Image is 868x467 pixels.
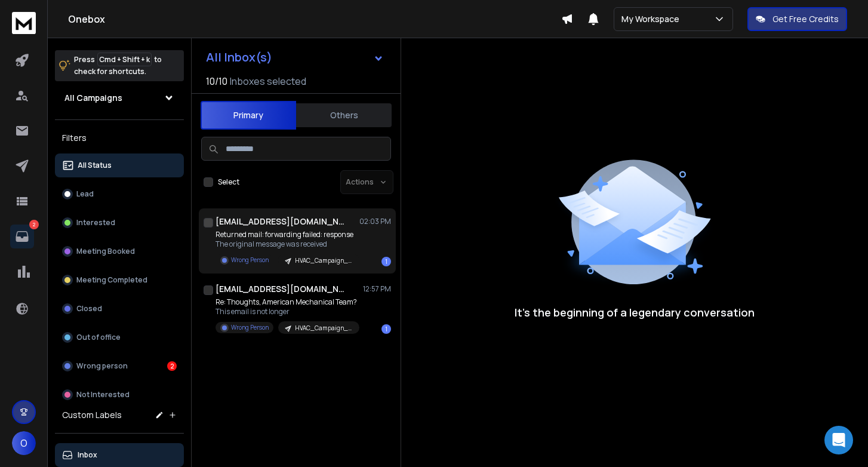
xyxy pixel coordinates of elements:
[363,284,391,294] p: 12:57 PM
[64,92,122,104] h1: All Campaigns
[76,218,115,228] p: Interested
[216,297,359,307] p: Re: Thoughts, American Mechanical Team?
[55,153,184,177] button: All Status
[12,431,36,455] button: O
[295,256,352,265] p: HVAC_Campaign_Aug27
[201,101,296,130] button: Primary
[74,54,162,78] p: Press to check for shortcuts.
[55,383,184,407] button: Not Interested
[10,225,34,248] a: 2
[381,257,391,266] div: 1
[196,45,393,69] button: All Inbox(s)
[216,216,347,228] h1: [EMAIL_ADDRESS][DOMAIN_NAME]
[216,239,359,249] p: The original message was received
[55,443,184,467] button: Inbox
[55,297,184,321] button: Closed
[216,307,359,317] p: This email is not longer
[55,239,184,263] button: Meeting Booked
[206,74,227,88] span: 10 / 10
[29,220,39,229] p: 2
[68,12,561,26] h1: Onebox
[76,304,102,314] p: Closed
[12,12,36,34] img: logo
[621,13,684,25] p: My Workspace
[231,256,269,265] p: Wrong Person
[78,161,112,170] p: All Status
[97,53,152,66] span: Cmd + Shift + k
[231,323,269,332] p: Wrong Person
[76,390,130,400] p: Not Interested
[62,409,122,421] h3: Custom Labels
[167,361,177,371] div: 2
[381,324,391,334] div: 1
[824,426,853,454] div: Open Intercom Messenger
[772,13,839,25] p: Get Free Credits
[216,283,347,295] h1: [EMAIL_ADDRESS][DOMAIN_NAME]
[230,74,306,88] h3: Inboxes selected
[359,217,391,226] p: 02:03 PM
[55,130,184,146] h3: Filters
[76,361,128,371] p: Wrong person
[55,182,184,206] button: Lead
[76,247,135,256] p: Meeting Booked
[295,324,352,333] p: HVAC_Campaign_Aug27
[55,354,184,378] button: Wrong person2
[515,304,755,321] p: It’s the beginning of a legendary conversation
[206,51,272,63] h1: All Inbox(s)
[78,450,97,460] p: Inbox
[296,102,392,128] button: Others
[76,275,147,285] p: Meeting Completed
[55,211,184,235] button: Interested
[216,230,359,239] p: Returned mail: forwarding failed: response
[55,86,184,110] button: All Campaigns
[218,177,239,187] label: Select
[76,189,94,199] p: Lead
[76,333,121,342] p: Out of office
[55,325,184,349] button: Out of office
[55,268,184,292] button: Meeting Completed
[747,7,847,31] button: Get Free Credits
